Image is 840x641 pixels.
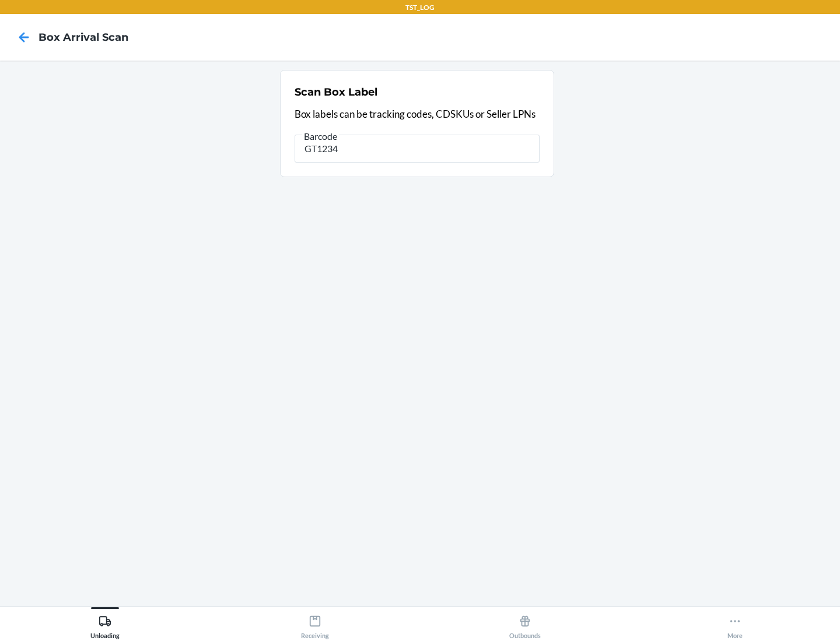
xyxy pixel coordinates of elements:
[38,30,128,45] h4: Box Arrival Scan
[295,107,540,122] p: Box labels can be tracking codes, CDSKUs or Seller LPNs
[210,607,420,639] button: Receiving
[630,607,840,639] button: More
[90,610,120,639] div: Unloading
[420,607,630,639] button: Outbounds
[302,131,339,142] span: Barcode
[727,610,743,639] div: More
[295,135,540,163] input: Barcode
[509,610,541,639] div: Outbounds
[301,610,329,639] div: Receiving
[295,84,377,100] h2: Scan Box Label
[405,2,435,13] p: TST_LOG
